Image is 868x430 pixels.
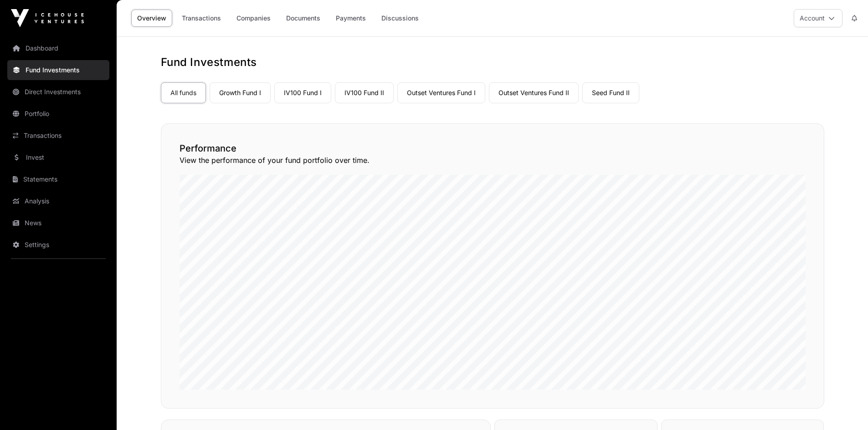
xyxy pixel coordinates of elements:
[7,147,109,167] a: Invest
[7,104,109,124] a: Portfolio
[794,9,842,27] button: Account
[7,235,109,255] a: Settings
[274,82,331,103] a: IV100 Fund I
[231,10,277,27] a: Companies
[11,9,84,27] img: Icehouse Ventures Logo
[131,10,172,27] a: Overview
[822,386,868,430] iframe: Chat Widget
[330,10,372,27] a: Payments
[7,213,109,233] a: News
[210,82,271,103] a: Growth Fund I
[7,60,109,80] a: Fund Investments
[161,55,824,70] h1: Fund Investments
[7,126,109,146] a: Transactions
[161,82,206,103] a: All funds
[397,82,485,103] a: Outset Ventures Fund I
[7,38,109,58] a: Dashboard
[176,10,227,27] a: Transactions
[7,82,109,102] a: Direct Investments
[180,142,806,155] h2: Performance
[582,82,639,103] a: Seed Fund II
[280,10,326,27] a: Documents
[375,10,425,27] a: Discussions
[7,169,109,189] a: Statements
[180,155,806,166] p: View the performance of your fund portfolio over time.
[335,82,394,103] a: IV100 Fund II
[7,191,109,211] a: Analysis
[489,82,579,103] a: Outset Ventures Fund II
